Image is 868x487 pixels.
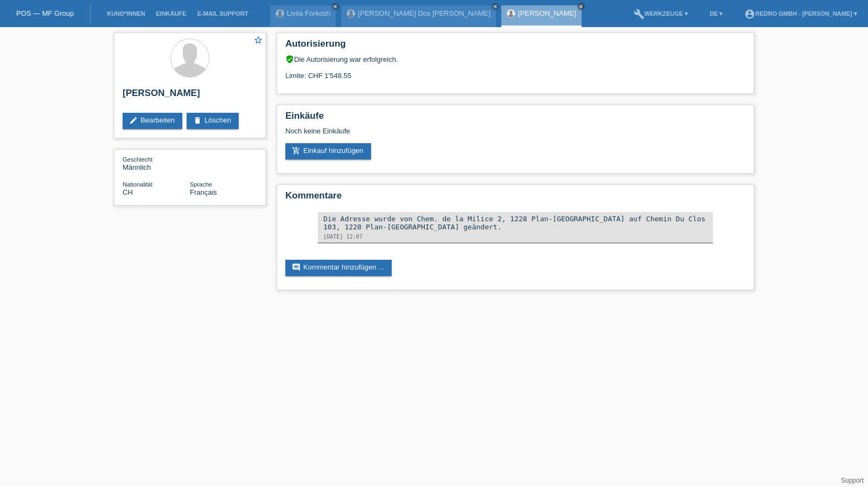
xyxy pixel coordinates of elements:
[285,190,745,207] h2: Kommentare
[331,3,339,10] a: close
[192,10,254,17] a: E-Mail Support
[744,9,755,20] i: account_circle
[577,3,585,10] a: close
[253,35,263,47] a: star_border
[190,188,217,196] span: Français
[123,156,152,163] span: Geschlecht
[190,181,212,188] span: Sprache
[492,3,499,10] a: close
[123,181,152,188] span: Nationalität
[123,113,182,129] a: editBearbeiten
[323,215,707,231] div: Die Adresse wurde von Chem. de la Milice 2, 1228 Plan-[GEOGRAPHIC_DATA] auf Chemin Du Clos 103, 1...
[16,9,74,17] a: POS — MF Group
[101,10,150,17] a: Kund*innen
[129,116,138,125] i: edit
[285,63,745,80] div: Limite: CHF 1'548.55
[150,10,192,17] a: Einkäufe
[841,477,864,484] a: Support
[578,4,584,9] i: close
[285,55,294,63] i: verified_user
[739,10,863,17] a: account_circleRedro GmbH - [PERSON_NAME] ▾
[292,263,301,272] i: comment
[634,9,644,20] i: build
[285,143,371,159] a: add_shopping_cartEinkauf hinzufügen
[123,88,257,104] h2: [PERSON_NAME]
[333,4,338,9] i: close
[285,127,745,143] div: Noch keine Einkäufe
[493,4,498,9] i: close
[285,55,745,63] div: Die Autorisierung war erfolgreich.
[193,116,202,125] i: delete
[285,111,745,127] h2: Einkäufe
[292,146,301,155] i: add_shopping_cart
[518,9,576,17] a: [PERSON_NAME]
[287,9,330,17] a: Liviia Forkosh
[285,39,745,55] h2: Autorisierung
[123,188,133,196] span: Schweiz
[253,35,263,45] i: star_border
[285,260,392,276] a: commentKommentar hinzufügen ...
[323,234,707,240] div: [DATE] 12:07
[628,10,694,17] a: buildWerkzeuge ▾
[704,10,728,17] a: DE ▾
[358,9,490,17] a: [PERSON_NAME] Dos [PERSON_NAME]
[123,155,190,171] div: Männlich
[187,113,239,129] a: deleteLöschen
